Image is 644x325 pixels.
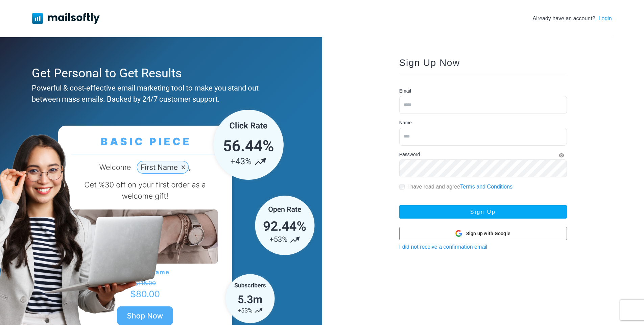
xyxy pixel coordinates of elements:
i: Show Password [559,153,564,158]
label: I have read and agree [407,183,512,191]
span: Sign Up Now [399,57,460,68]
a: Terms and Conditions [460,184,512,190]
span: Sign up with Google [466,230,510,237]
label: Email [399,87,411,95]
button: Sign Up [399,205,567,219]
label: Password [399,151,420,158]
img: Mailsoftly [32,13,100,24]
div: Get Personal to Get Results [32,64,287,82]
div: Powerful & cost-effective email marketing tool to make you stand out between mass emails. Backed ... [32,82,287,105]
a: Login [599,15,612,23]
a: I did not receive a confirmation email [399,244,487,250]
button: Sign up with Google [399,227,567,240]
label: Name [399,119,412,126]
div: Already have an account? [533,15,612,23]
